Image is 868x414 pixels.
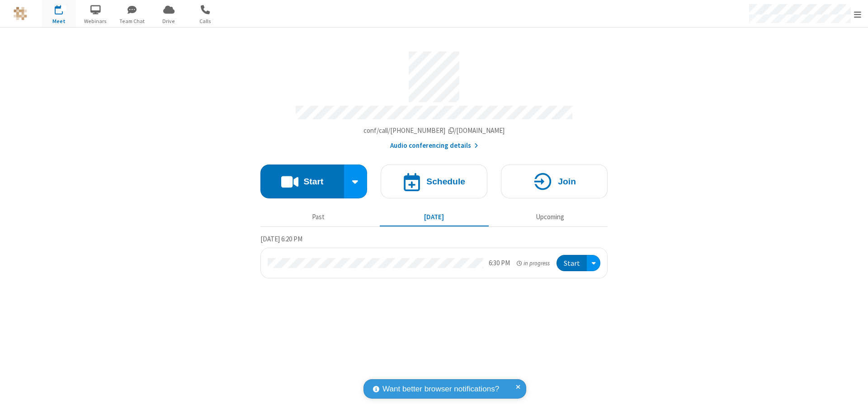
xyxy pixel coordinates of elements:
[587,255,600,272] div: Open menu
[380,208,489,226] button: [DATE]
[557,255,587,272] button: Start
[381,165,487,198] button: Schedule
[558,177,576,186] h4: Join
[501,165,608,198] button: Join
[61,5,67,12] div: 1
[14,7,27,20] img: QA Selenium DO NOT DELETE OR CHANGE
[260,165,344,198] button: Start
[260,45,608,151] section: Account details
[115,17,149,25] span: Team Chat
[344,165,368,198] div: Start conference options
[264,208,373,226] button: Past
[845,390,861,408] iframe: Chat
[426,177,465,186] h4: Schedule
[79,17,113,25] span: Webinars
[517,259,550,268] em: in progress
[303,177,323,186] h4: Start
[189,17,222,25] span: Calls
[363,126,505,136] button: Copy my meeting room linkCopy my meeting room link
[390,141,478,151] button: Audio conferencing details
[152,17,186,25] span: Drive
[363,126,505,135] span: Copy my meeting room link
[260,234,608,279] section: Today's Meetings
[260,235,302,243] span: [DATE] 6:20 PM
[382,383,499,395] span: Want better browser notifications?
[489,258,510,268] div: 6:30 PM
[42,17,76,25] span: Meet
[495,208,604,226] button: Upcoming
